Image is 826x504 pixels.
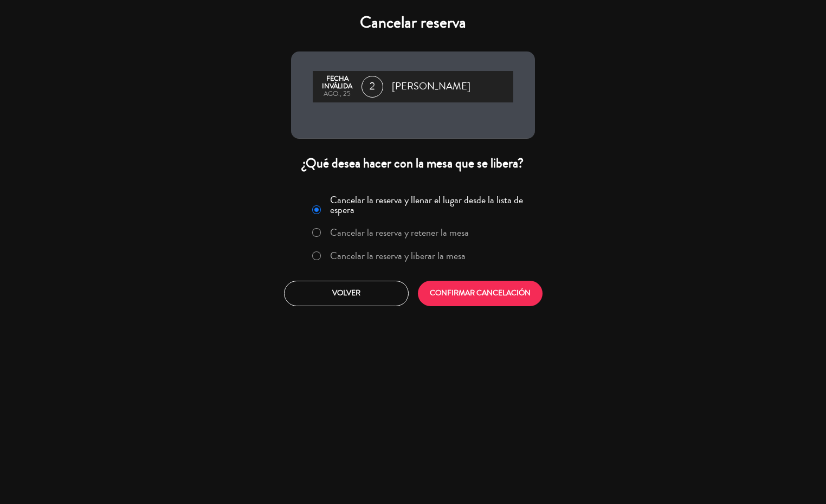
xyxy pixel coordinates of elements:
button: CONFIRMAR CANCELACIÓN [418,281,543,306]
span: [PERSON_NAME] [392,79,470,95]
label: Cancelar la reserva y llenar el lugar desde la lista de espera [330,195,528,215]
span: 2 [362,76,383,98]
label: Cancelar la reserva y liberar la mesa [330,251,466,261]
div: ¿Qué desea hacer con la mesa que se libera? [291,155,535,172]
label: Cancelar la reserva y retener la mesa [330,228,469,237]
div: ago., 25 [318,91,356,98]
button: Volver [284,281,409,306]
h4: Cancelar reserva [291,13,535,33]
div: Fecha inválida [318,75,356,91]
